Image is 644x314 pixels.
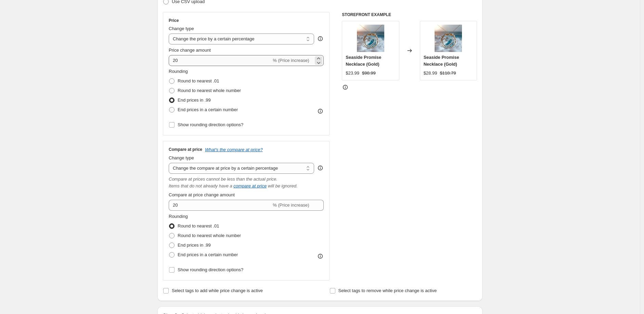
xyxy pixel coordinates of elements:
[205,147,263,152] button: What's the compare at price?
[169,147,202,152] h3: Compare at price
[169,55,271,66] input: -15
[169,155,194,160] span: Change type
[440,70,456,77] strike: $118.79
[169,183,232,188] i: Items that do not already have a
[424,70,437,77] div: $28.99
[178,223,219,228] span: Round to nearest .01
[178,267,243,272] span: Show rounding direction options?
[172,288,263,293] span: Select tags to add while price change is active
[346,70,359,77] div: $23.99
[178,233,241,238] span: Round to nearest whole number
[178,107,238,112] span: End prices in a certain number
[435,25,462,52] img: image_-_2024-07-05T122132.552_80x.png
[169,192,235,197] span: Compare at price change amount
[338,288,437,293] span: Select tags to remove while price change is active
[169,176,278,182] i: Compare at prices cannot be less than the actual price.
[178,78,219,83] span: Round to nearest .01
[342,12,477,17] h6: STOREFRONT EXAMPLE
[169,214,188,219] span: Rounding
[268,183,298,188] i: will be ignored.
[273,202,309,208] span: % (Price increase)
[169,69,188,74] span: Rounding
[357,25,384,52] img: image_-_2024-07-05T122132.552_80x.png
[178,122,243,127] span: Show rounding direction options?
[169,48,211,53] span: Price change amount
[169,18,179,23] h3: Price
[178,252,238,257] span: End prices in a certain number
[317,165,324,171] div: help
[169,26,194,31] span: Change type
[178,88,241,93] span: Round to nearest whole number
[362,70,376,77] strike: $98.99
[317,35,324,42] div: help
[424,55,459,67] span: Seaside Promise Necklace (Gold)
[273,58,309,63] span: % (Price increase)
[233,183,267,188] button: compare at price
[169,200,271,211] input: -15
[178,243,211,248] span: End prices in .99
[346,55,381,67] span: Seaside Promise Necklace (Gold)
[178,97,211,103] span: End prices in .99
